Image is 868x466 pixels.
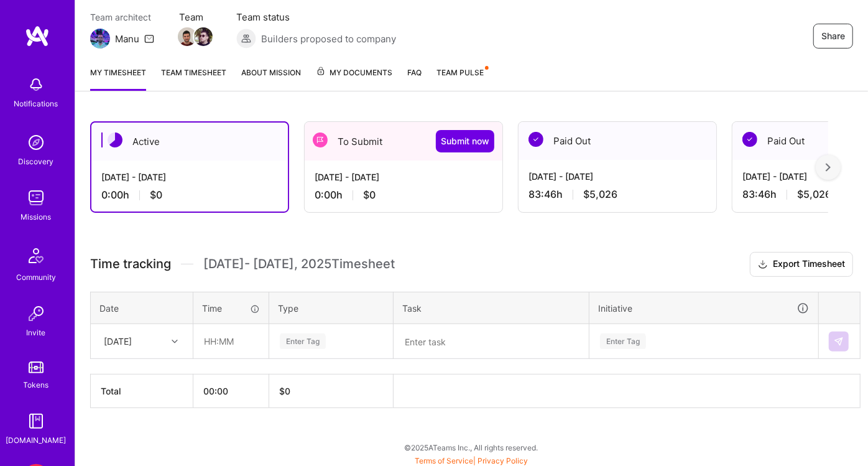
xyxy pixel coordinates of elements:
[24,185,48,210] img: teamwork
[202,302,260,315] div: Time
[436,130,494,152] button: Submit now
[742,132,757,147] img: Paid Out
[24,409,48,434] img: guide book
[21,241,51,271] img: Community
[834,337,844,347] img: Submit
[519,122,716,160] div: Paid Out
[91,292,193,324] th: Date
[529,170,706,183] div: [DATE] - [DATE]
[6,434,67,447] div: [DOMAIN_NAME]
[598,301,810,315] div: Initiative
[150,189,162,202] span: $0
[529,132,543,147] img: Paid Out
[24,378,49,391] div: Tokens
[104,335,132,348] div: [DATE]
[363,189,376,202] span: $0
[21,210,52,223] div: Missions
[821,30,845,42] span: Share
[179,11,211,24] span: Team
[91,123,288,161] div: Active
[583,188,617,201] span: $5,026
[91,375,193,408] th: Total
[316,66,392,91] a: My Documents
[478,456,528,465] a: Privacy Policy
[280,332,326,351] div: Enter Tag
[75,432,868,463] div: © 2025 ATeams Inc., All rights reserved.
[115,32,139,45] div: Manu
[394,292,589,324] th: Task
[193,375,269,408] th: 00:00
[90,256,171,272] span: Time tracking
[436,66,487,91] a: Team Pulse
[101,170,278,184] div: [DATE] - [DATE]
[25,25,50,47] img: logo
[315,170,492,184] div: [DATE] - [DATE]
[261,32,396,45] span: Builders proposed to company
[279,386,290,396] span: $ 0
[24,72,48,97] img: bell
[194,325,268,358] input: HH:MM
[441,135,489,147] span: Submit now
[236,11,396,24] span: Team status
[194,27,213,46] img: Team Member Avatar
[236,29,256,49] img: Builders proposed to company
[415,456,473,465] a: Terms of Service
[101,189,278,202] div: 0:00 h
[826,163,831,172] img: right
[179,26,195,47] a: Team Member Avatar
[178,27,196,46] img: Team Member Avatar
[90,11,154,24] span: Team architect
[29,361,44,373] img: tokens
[315,189,492,202] div: 0:00 h
[241,66,301,91] a: About Mission
[27,326,46,339] div: Invite
[172,338,178,345] i: icon Chevron
[313,133,328,147] img: To Submit
[90,66,146,91] a: My timesheet
[16,271,56,284] div: Community
[24,301,48,326] img: Invite
[436,68,484,77] span: Team Pulse
[144,34,154,44] i: icon Mail
[90,29,110,49] img: Team Architect
[203,256,395,272] span: [DATE] - [DATE] , 2025 Timesheet
[108,133,122,147] img: Active
[813,24,853,49] button: Share
[19,155,54,168] div: Discovery
[195,26,211,47] a: Team Member Avatar
[407,66,422,91] a: FAQ
[529,188,706,201] div: 83:46 h
[750,252,853,277] button: Export Timesheet
[758,258,768,271] i: icon Download
[600,332,646,351] div: Enter Tag
[14,97,58,110] div: Notifications
[269,292,394,324] th: Type
[316,66,392,80] span: My Documents
[797,188,831,201] span: $5,026
[415,456,528,465] span: |
[24,130,48,155] img: discovery
[161,66,226,91] a: Team timesheet
[305,122,502,161] div: To Submit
